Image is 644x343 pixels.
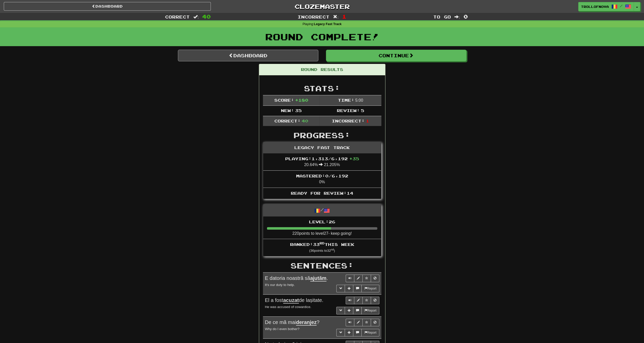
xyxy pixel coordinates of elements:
[336,307,345,314] button: Toggle grammar
[331,248,334,251] sup: nd
[296,319,317,326] u: deranjez
[326,50,466,61] button: Continue
[578,2,634,11] a: TrollOfNova /
[218,2,425,11] a: Clozemaster
[362,297,371,304] button: Toggle favorite
[265,305,311,309] small: He was accused of cowardice.
[433,14,451,19] span: To go
[314,22,341,26] strong: Legacy Fast Track
[354,319,363,326] button: Edit sentence
[361,108,364,113] span: 5
[295,108,302,113] span: 35
[274,118,300,123] span: Correct:
[362,275,371,282] button: Toggle favorite
[371,275,379,282] button: Toggle ignore
[336,285,379,292] div: More sentence controls
[336,307,379,314] div: More sentence controls
[263,153,381,171] li: 20.64% 21.205%
[366,118,369,123] span: 1
[263,261,381,270] h2: Sentences:
[2,32,642,42] h1: Round Complete!
[178,50,318,61] a: Dashboard
[265,275,328,281] span: E datoria noastră să .
[263,84,381,93] h2: Stats:
[298,14,329,19] span: Incorrect
[454,15,460,19] span: :
[309,219,335,224] span: Level: 26
[193,15,199,19] span: :
[346,297,354,304] button: Play sentence audio
[291,191,353,195] span: Ready for Review: 14
[345,285,353,292] button: Add sentence to collection
[265,319,320,326] span: De ce mă mai ?
[338,98,354,102] span: Time:
[332,118,365,123] span: Incorrect:
[309,249,335,252] small: ( 36 points to 32 )
[355,98,363,102] span: 5 : 0 0
[263,170,381,188] li: 0%
[263,204,381,216] div: /
[302,118,308,123] span: 40
[265,297,323,303] span: El a fost de lașitate.
[349,156,359,161] span: + 35
[342,13,346,20] span: 1
[354,275,363,282] button: Edit sentence
[361,329,379,336] button: Report
[345,329,353,336] button: Add sentence to collection
[274,98,294,102] span: Score:
[362,319,371,326] button: Toggle favorite
[337,108,360,113] span: Review:
[259,64,385,75] div: Round Results
[336,285,345,292] button: Toggle grammar
[346,275,354,282] button: Play sentence audio
[346,275,379,282] div: Sentence controls
[361,285,379,292] button: Report
[320,241,325,245] sup: rd
[4,2,211,11] a: Dashboard
[345,307,353,314] button: Add sentence to collection
[265,283,295,287] small: It's our duty to help.
[263,216,381,239] li: 220 points to level 27 - keep going!
[336,329,345,336] button: Toggle grammar
[296,173,348,178] span: Mastered: 0 / 6,192
[285,156,359,161] span: Playing: 1,313 / 6,192
[295,98,308,102] span: + 180
[354,297,363,304] button: Edit sentence
[202,13,211,20] span: 40
[265,327,300,331] small: Why do I even bother?
[263,131,381,139] h2: Progress:
[581,4,609,9] span: TrollOfNova
[281,108,294,113] span: New:
[290,242,354,247] span: Ranked: 33 this week
[346,297,379,304] div: Sentence controls
[620,4,622,8] span: /
[361,307,379,314] button: Report
[346,319,379,326] div: Sentence controls
[283,297,299,303] u: acuzat
[165,14,190,19] span: Correct
[371,297,379,304] button: Toggle ignore
[346,319,354,326] button: Play sentence audio
[310,275,326,281] u: ajutăm
[333,15,339,19] span: :
[263,142,381,153] div: Legacy Fast Track
[371,319,379,326] button: Toggle ignore
[336,329,379,336] div: More sentence controls
[463,13,468,20] span: 0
